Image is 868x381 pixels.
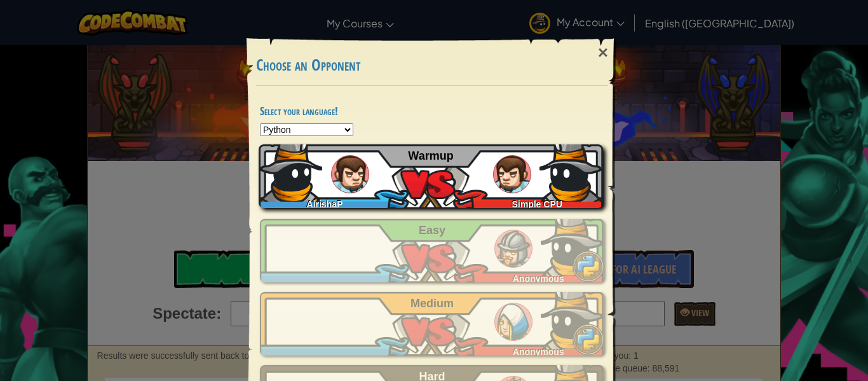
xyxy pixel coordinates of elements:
span: Anonymous [513,274,564,284]
span: Anonymous [513,347,564,357]
span: AirishaP [307,199,343,209]
a: Anonymous [260,219,604,282]
img: bpQAAAABJRU5ErkJggg== [541,212,604,276]
span: Medium [410,297,454,310]
h3: Choose an Opponent [256,57,608,74]
a: AirishaPSimple CPU [260,144,604,208]
img: bpQAAAABJRU5ErkJggg== [539,138,603,202]
img: humans_ladder_tutorial.png [331,155,369,193]
img: humans_ladder_tutorial.png [493,155,531,193]
img: bpQAAAABJRU5ErkJggg== [541,286,604,349]
h4: Select your language! [260,105,604,117]
img: humans_ladder_medium.png [494,303,532,341]
span: Simple CPU [512,199,562,209]
a: Anonymous [260,292,604,356]
div: × [588,34,618,71]
img: humans_ladder_easy.png [494,230,532,268]
span: Warmup [408,149,453,162]
span: Easy [419,224,445,237]
img: bpQAAAABJRU5ErkJggg== [259,138,322,202]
